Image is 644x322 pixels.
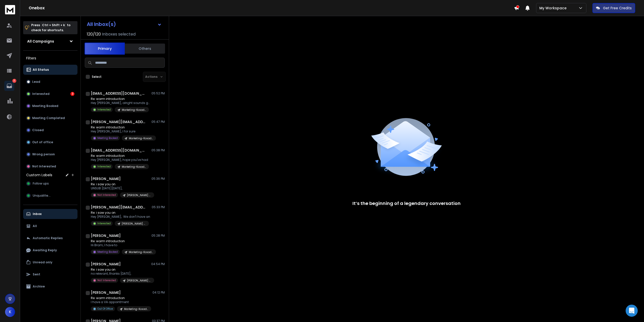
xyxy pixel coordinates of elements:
[33,68,49,72] p: All Status
[33,248,57,252] p: Awaiting Reply
[32,104,58,108] p: Meeting Booked
[127,279,151,282] p: [PERSON_NAME] Marketing - Posting Consistently
[91,129,151,133] p: Hey [PERSON_NAME], I for sure
[91,91,146,96] h1: [EMAIL_ADDRESS][DOMAIN_NAME]
[151,177,165,181] p: 05:36 PM
[32,116,65,120] p: Meeting Completed
[97,193,116,197] p: Not Interested
[122,165,146,169] p: Marketing-Kosads | Service + Niche
[33,224,37,228] p: All
[26,172,52,177] h3: Custom Labels
[626,305,638,317] div: Open Intercom Messenger
[23,113,77,123] button: Meeting Completed
[33,182,49,186] span: Follow ups
[91,119,146,124] h1: [PERSON_NAME][EMAIL_ADDRESS][DOMAIN_NAME]
[97,278,116,282] p: Not Interested
[23,125,77,135] button: Closed
[91,268,151,272] p: Re: i saw you on
[97,136,118,140] p: Meeting Booked
[91,262,121,267] h1: [PERSON_NAME]
[23,209,77,219] button: Inbox
[91,272,151,276] p: no relevant, thanks [DATE],
[23,36,77,46] button: All Campaigns
[91,211,150,215] p: Re: i saw you on
[23,137,77,147] button: Out of office
[122,108,146,112] p: Marketing-Kosads | Service + Niche
[33,194,52,198] span: Unqualified?
[127,193,151,197] p: [PERSON_NAME] Marketing - Posting INCONSISTENTLY
[23,281,77,292] button: Archive
[23,221,77,231] button: All
[23,65,77,75] button: All Status
[603,6,632,11] p: Get Free Credits
[5,307,15,317] button: K
[92,75,102,79] label: Select
[91,158,149,162] p: Hey [PERSON_NAME], hope you've had
[87,22,116,27] h1: All Inbox(s)
[91,243,151,247] p: Hi Bram, I have to
[12,79,16,83] p: 3
[91,239,151,243] p: Re: warm introduction
[592,3,635,13] button: Get Free Credits
[33,260,52,264] p: Unread only
[91,296,151,300] p: Re: warm introduction
[129,250,153,254] p: Marketing-Kosads | Service + Niche
[41,22,66,28] span: Ctrl + Shift + k
[91,154,149,158] p: Re: warm introduction
[129,136,153,140] p: Marketing-Kosads | Service + Niche
[124,307,148,311] p: Marketing-Kosads | Service + Niche
[97,165,111,168] p: Interested
[32,92,50,96] p: Interested
[91,233,121,238] h1: [PERSON_NAME]
[23,161,77,171] button: Not Interested
[91,97,151,101] p: Re: warm introduction
[32,140,53,144] p: Out of office
[87,31,101,37] span: 120 / 120
[151,262,165,266] p: 04:54 PM
[23,178,77,189] button: Follow ups
[23,269,77,279] button: Sent
[33,236,63,240] p: Automatic Replies
[23,89,77,99] button: Interested3
[91,205,146,210] h1: [PERSON_NAME][EMAIL_ADDRESS][DOMAIN_NAME]
[91,300,151,304] p: I have a VA appointment
[23,191,77,201] button: Unqualified?
[23,245,77,255] button: Awaiting Reply
[31,23,70,33] p: Press to check for shortcuts.
[539,6,569,11] p: My Workspace
[352,200,461,207] p: It’s the beginning of a legendary conversation
[91,182,151,186] p: Re: i saw you on
[32,80,40,84] p: Lead
[91,125,151,129] p: Re: warm introduction
[23,149,77,159] button: Wrong person
[151,148,165,152] p: 05:38 PM
[23,77,77,87] button: Lead
[152,291,165,295] p: 04:12 PM
[91,290,121,295] h1: [PERSON_NAME]
[151,234,165,238] p: 05:28 PM
[91,148,146,153] h1: [EMAIL_ADDRESS][DOMAIN_NAME]
[27,39,54,44] h1: All Campaigns
[122,222,146,226] p: [PERSON_NAME] Marketing - Posting INCONSISTENTLY
[33,284,45,289] p: Archive
[33,272,40,276] p: Sent
[4,81,14,91] a: 3
[32,152,55,156] p: Wrong person
[70,92,74,96] div: 3
[125,43,165,54] button: Others
[23,55,77,62] h3: Filters
[23,257,77,267] button: Unread only
[29,5,514,11] h1: Onebox
[32,128,44,132] p: Closed
[97,222,111,225] p: Interested
[85,43,125,55] button: Primary
[33,212,42,216] p: Inbox
[32,164,56,168] p: Not Interested
[91,215,150,219] p: Hey [PERSON_NAME], We don't have an
[151,91,165,95] p: 05:52 PM
[97,307,113,311] p: Out Of Office
[152,205,165,209] p: 05:33 PM
[97,108,111,112] p: Interested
